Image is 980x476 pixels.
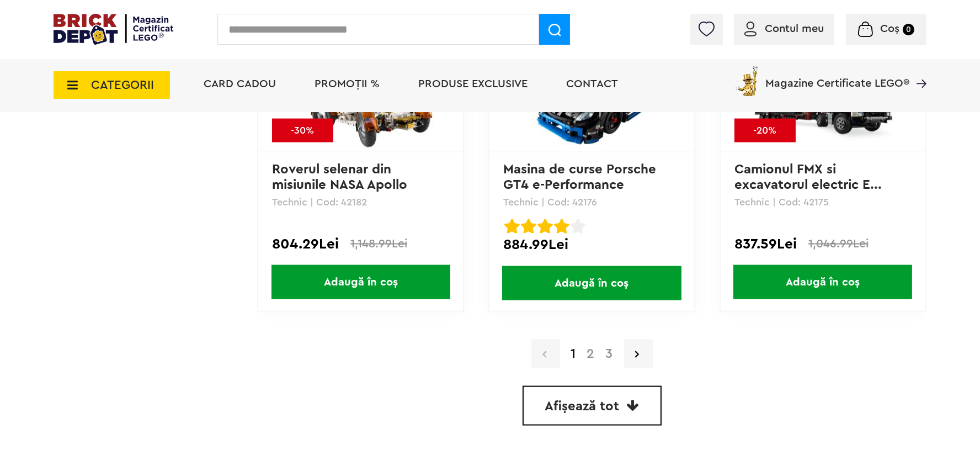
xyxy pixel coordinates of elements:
[91,79,154,91] span: CATEGORII
[903,24,914,35] small: 0
[880,23,899,34] span: Coș
[733,265,912,299] span: Adaugă în coș
[350,238,407,250] span: 1,148.99Lei
[909,64,926,75] a: Magazine Certificate LEGO®
[272,163,407,192] a: Roverul selenar din misiunile NASA Apollo
[503,237,680,252] div: 884.99Lei
[582,347,600,361] a: 2
[537,219,553,234] img: Evaluare cu stele
[315,78,380,89] a: PROMOȚII %
[504,219,520,234] img: Evaluare cu stele
[272,237,339,251] span: 804.29Lei
[744,23,824,34] a: Contul meu
[571,219,586,234] img: Evaluare cu stele
[523,386,662,426] a: Afișează tot
[734,197,912,207] p: Technic | Cod: 42175
[734,163,882,192] a: Camionul FMX si excavatorul electric E...
[204,78,276,89] a: Card Cadou
[566,78,618,89] a: Contact
[765,64,909,89] span: Magazine Certificate LEGO®
[503,197,680,207] p: Technic | Cod: 42176
[808,238,869,250] span: 1,046.99Lei
[765,23,824,34] span: Contul meu
[734,237,797,251] span: 837.59Lei
[272,197,449,207] p: Technic | Cod: 42182
[721,265,925,299] a: Adaugă în coș
[600,347,619,361] a: 3
[734,119,796,142] div: -20%
[503,163,660,192] a: Masina de curse Porsche GT4 e-Performance
[624,340,653,368] a: Pagina urmatoare
[258,265,463,299] a: Adaugă în coș
[521,219,536,234] img: Evaluare cu stele
[489,266,694,300] a: Adaugă în coș
[271,265,450,299] span: Adaugă în coș
[272,119,333,142] div: -30%
[502,266,681,300] span: Adaugă în coș
[554,219,569,234] img: Evaluare cu stele
[545,400,620,413] span: Afișează tot
[418,78,528,89] a: Produse exclusive
[566,347,582,361] strong: 1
